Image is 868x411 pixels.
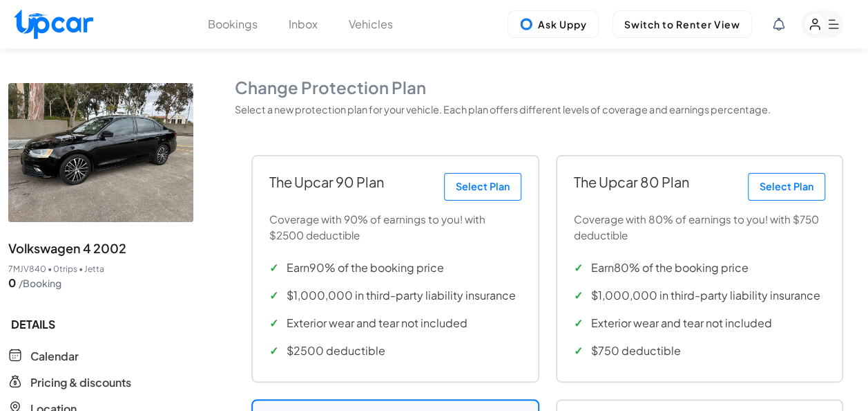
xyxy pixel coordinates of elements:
button: Inbox [289,16,318,33]
span: 0 [8,275,16,291]
span: 0 trips [53,264,77,275]
li: $750 deductible [574,337,825,365]
li: Earn 90 % of the booking price [269,254,521,282]
p: Change Protection Plan [235,77,860,97]
span: 7MJV840 [8,264,46,275]
p: Select a new protection plan for your vehicle. Each plan offers different levels of coverage and ... [235,102,860,116]
button: Vehicles [349,16,393,33]
p: Coverage with 90% of earnings to you! with $2500 deductible [269,212,521,244]
h3: The Upcar 80 Plan [574,173,740,191]
span: Calendar [30,348,79,365]
span: DETAILS [8,316,193,333]
h3: The Upcar 90 Plan [269,173,435,191]
button: Select Plan [444,173,521,201]
li: $2500 deductible [269,337,521,365]
li: $1,000,000 in third-party liability insurance [269,282,521,309]
span: Jetta [84,264,104,275]
span: • [48,264,52,275]
li: Exterior wear and tear not included [574,309,825,337]
img: Uppy [519,17,533,31]
button: Ask Uppy [508,10,599,38]
span: /Booking [19,276,61,290]
li: $1,000,000 in third-party liability insurance [574,282,825,309]
li: Earn 80 % of the booking price [574,254,825,282]
img: Upcar Logo [14,9,93,39]
span: Volkswagen 4 2002 [8,239,126,258]
span: • [79,264,83,275]
button: Bookings [208,16,258,33]
img: vehicle [8,83,193,222]
button: Select Plan [748,173,825,201]
button: Switch to Renter View [613,10,752,38]
p: Coverage with 80% of earnings to you! with $750 deductible [574,212,825,244]
span: Pricing & discounts [30,374,131,391]
li: Exterior wear and tear not included [269,309,521,337]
